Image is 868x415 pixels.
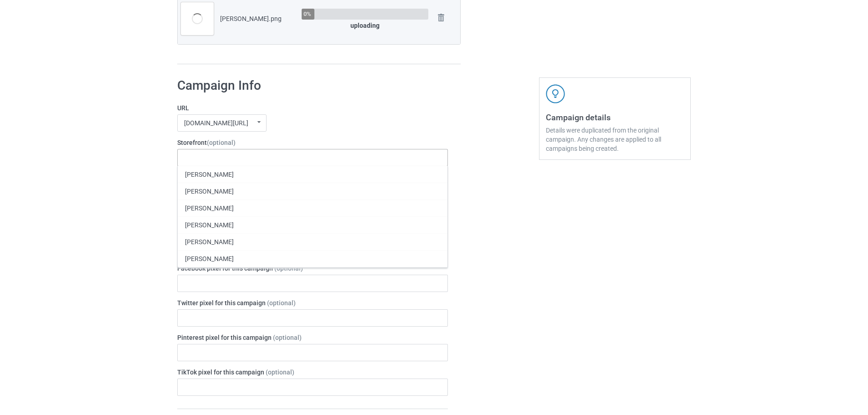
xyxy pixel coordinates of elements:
[177,264,448,273] label: Facebook pixel for this campaign
[177,138,448,147] label: Storefront
[177,77,448,94] h1: Campaign Info
[178,267,447,284] div: [PERSON_NAME]
[274,265,303,272] span: (optional)
[178,216,447,233] div: [PERSON_NAME]
[177,368,448,377] label: TikTok pixel for this campaign
[178,183,447,200] div: [PERSON_NAME]
[435,11,447,24] img: svg+xml;base64,PD94bWwgdmVyc2lvbj0iMS4wIiBlbmNvZGluZz0iVVRGLTgiPz4KPHN2ZyB3aWR0aD0iMjhweCIgaGVpZ2...
[273,334,302,341] span: (optional)
[178,200,447,216] div: [PERSON_NAME]
[177,103,448,113] label: URL
[178,166,447,183] div: [PERSON_NAME]
[207,139,236,146] span: (optional)
[546,112,684,123] h3: Campaign details
[303,11,311,17] div: 0%
[178,233,447,250] div: [PERSON_NAME]
[546,84,565,103] img: svg+xml;base64,PD94bWwgdmVyc2lvbj0iMS4wIiBlbmNvZGluZz0iVVRGLTgiPz4KPHN2ZyB3aWR0aD0iNDJweCIgaGVpZ2...
[546,126,684,153] div: Details were duplicated from the original campaign. Any changes are applied to all campaigns bein...
[267,299,296,307] span: (optional)
[178,250,447,267] div: [PERSON_NAME]
[220,14,295,23] div: [PERSON_NAME].png
[177,333,448,342] label: Pinterest pixel for this campaign
[177,298,448,307] label: Twitter pixel for this campaign
[302,21,428,30] div: uploading
[266,369,294,376] span: (optional)
[184,120,248,126] div: [DOMAIN_NAME][URL]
